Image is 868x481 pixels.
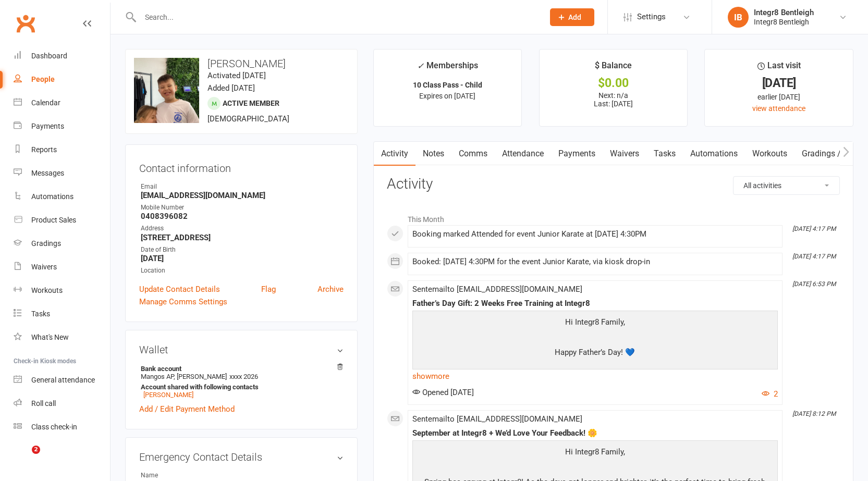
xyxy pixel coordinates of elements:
[14,415,110,439] a: Class kiosk mode
[415,346,775,361] p: Happy Father’s Day! 💙
[141,191,344,200] strong: [EMAIL_ADDRESS][DOMAIN_NAME]
[31,52,67,60] div: Dashboard
[14,208,110,232] a: Product Sales
[137,10,536,24] input: Search...
[317,283,344,295] a: Archive
[549,78,678,89] div: $0.00
[595,59,632,78] div: $ Balance
[754,8,814,17] div: Integr8 Bentleigh
[14,302,110,326] a: Tasks
[207,83,255,93] time: Added [DATE]
[714,78,843,89] div: [DATE]
[141,182,344,192] div: Email
[32,446,40,454] span: 2
[139,283,220,295] a: Update Contact Details
[745,142,794,166] a: Workouts
[141,245,344,255] div: Date of Birth
[141,212,344,221] strong: 0408396082
[603,142,646,166] a: Waivers
[419,92,475,100] span: Expires on [DATE]
[31,75,55,83] div: People
[141,203,344,213] div: Mobile Number
[31,216,76,224] div: Product Sales
[754,17,814,27] div: Integr8 Bentleigh
[10,446,35,471] iframe: Intercom live chat
[568,13,581,21] span: Add
[31,310,50,318] div: Tasks
[412,369,778,384] a: show more
[141,233,344,242] strong: [STREET_ADDRESS]
[141,266,344,276] div: Location
[229,373,258,380] span: xxxx 2026
[31,122,64,130] div: Payments
[792,280,836,288] i: [DATE] 6:53 PM
[637,5,666,29] span: Settings
[139,158,344,174] h3: Contact information
[792,410,836,417] i: [DATE] 8:12 PM
[646,142,683,166] a: Tasks
[14,392,110,415] a: Roll call
[413,81,482,89] strong: 10 Class Pass - Child
[714,91,843,103] div: earlier [DATE]
[141,224,344,233] div: Address
[683,142,745,166] a: Automations
[207,114,289,124] span: [DEMOGRAPHIC_DATA]
[757,59,801,78] div: Last visit
[139,295,227,308] a: Manage Comms Settings
[261,283,276,295] a: Flag
[412,388,474,397] span: Opened [DATE]
[31,169,64,177] div: Messages
[31,263,57,271] div: Waivers
[141,471,227,480] div: Name
[417,61,424,71] i: ✓
[14,115,110,138] a: Payments
[495,142,551,166] a: Attendance
[792,253,836,260] i: [DATE] 4:17 PM
[141,365,338,373] strong: Bank account
[143,391,193,399] a: [PERSON_NAME]
[134,58,349,69] h3: [PERSON_NAME]
[415,316,775,331] p: Hi Integr8 Family,
[139,363,344,400] li: Mangos AP, [PERSON_NAME]
[550,8,594,26] button: Add
[415,142,451,166] a: Notes
[412,285,582,294] span: Sent email to [EMAIL_ADDRESS][DOMAIN_NAME]
[14,138,110,162] a: Reports
[387,176,840,192] h3: Activity
[14,44,110,68] a: Dashboard
[412,414,582,424] span: Sent email to [EMAIL_ADDRESS][DOMAIN_NAME]
[14,255,110,279] a: Waivers
[31,423,77,431] div: Class check-in
[417,59,478,78] div: Memberships
[412,299,778,308] div: Father’s Day Gift: 2 Weeks Free Training at Integr8
[31,376,95,384] div: General attendance
[141,383,338,391] strong: Account shared with following contacts
[762,388,778,400] button: 2
[207,71,266,80] time: Activated [DATE]
[139,403,235,415] a: Add / Edit Payment Method
[14,162,110,185] a: Messages
[141,254,344,263] strong: [DATE]
[792,225,836,232] i: [DATE] 4:17 PM
[134,58,199,123] img: image1753338232.png
[31,192,74,201] div: Automations
[223,99,279,107] span: Active member
[31,286,63,294] div: Workouts
[415,446,775,461] p: Hi Integr8 Family,
[14,232,110,255] a: Gradings
[14,91,110,115] a: Calendar
[31,98,60,107] div: Calendar
[412,230,778,239] div: Booking marked Attended for event Junior Karate at [DATE] 4:30PM
[13,10,39,36] a: Clubworx
[14,185,110,208] a: Automations
[412,429,778,438] div: September at Integr8 + We’d Love Your Feedback! 🌼
[549,91,678,108] p: Next: n/a Last: [DATE]
[752,104,805,113] a: view attendance
[31,239,61,248] div: Gradings
[139,451,344,463] h3: Emergency Contact Details
[728,7,749,28] div: IB
[14,279,110,302] a: Workouts
[14,68,110,91] a: People
[412,257,778,266] div: Booked: [DATE] 4:30PM for the event Junior Karate, via kiosk drop-in
[31,333,69,341] div: What's New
